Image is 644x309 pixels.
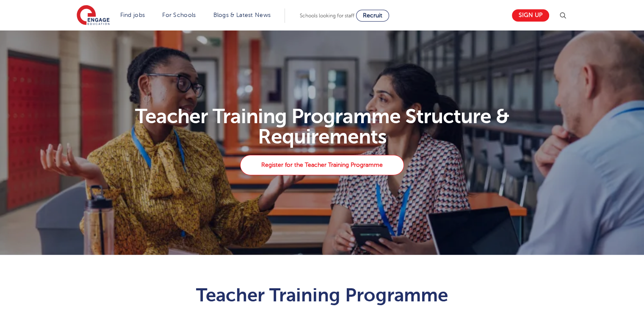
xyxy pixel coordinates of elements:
a: Sign up [512,9,549,22]
span: Recruit [363,12,382,19]
span: Schools looking for staff [300,13,354,19]
a: Find jobs [120,12,145,18]
h1: Teacher Training Programme Structure & Requirements [72,106,572,147]
a: Blogs & Latest News [213,12,271,18]
img: Engage Education [77,5,110,26]
a: Register for the Teacher Training Programme [240,155,404,175]
a: Recruit [356,10,389,22]
a: For Schools [162,12,196,18]
span: Teacher Training Programme [196,284,448,306]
